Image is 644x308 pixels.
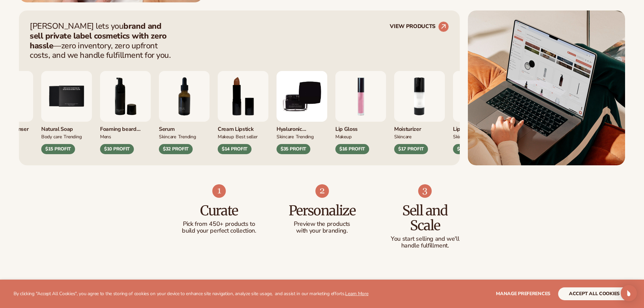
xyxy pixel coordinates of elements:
div: 9 / 9 [277,71,327,154]
img: Luxury cream lipstick. [218,71,268,122]
div: 5 / 9 [41,71,92,154]
img: Shopify Image 9 [418,184,432,198]
div: $15 PROFIT [41,144,75,154]
div: TRENDING [64,133,81,140]
div: $12 PROFIT [453,144,487,154]
div: Lip Gloss [335,122,386,133]
div: MAKEUP [335,133,351,140]
div: 6 / 9 [100,71,151,154]
div: 2 / 9 [394,71,445,154]
p: By clicking "Accept All Cookies", you agree to the storing of cookies on your device to enhance s... [14,291,368,297]
div: $32 PROFIT [159,144,193,154]
p: You start selling and we'll [387,236,463,242]
img: Collagen and retinol serum. [159,71,210,122]
div: Moisturizer [394,122,445,133]
img: Foaming beard wash. [100,71,151,122]
strong: brand and sell private label cosmetics with zero hassle [30,21,167,51]
img: Smoothing lip balm. [453,71,504,122]
p: Preview the products [284,221,360,228]
img: Moisturizing lotion. [394,71,445,122]
div: TRENDING [296,133,314,140]
img: Hyaluronic Moisturizer [277,71,327,122]
button: Manage preferences [496,287,550,300]
div: MAKEUP [218,133,234,140]
div: SKINCARE [394,133,411,140]
a: VIEW PRODUCTS [390,21,449,32]
div: mens [100,133,111,140]
div: 7 / 9 [159,71,210,154]
img: Shopify Image 5 [468,10,625,165]
div: 1 / 9 [335,71,386,154]
h3: Curate [181,203,257,218]
img: Pink lip gloss. [335,71,386,122]
span: Manage preferences [496,290,550,297]
button: accept all cookies [558,287,630,300]
p: handle fulfillment. [387,242,463,249]
div: Cream Lipstick [218,122,268,133]
div: Open Intercom Messenger [621,285,637,301]
p: [PERSON_NAME] lets you —zero inventory, zero upfront costs, and we handle fulfillment for you. [30,21,175,60]
div: SKINCARE [277,133,294,140]
div: BEST SELLER [236,133,257,140]
div: Hyaluronic moisturizer [277,122,327,133]
img: Shopify Image 7 [212,184,226,198]
p: with your branding. [284,228,360,234]
div: Foaming beard wash [100,122,151,133]
div: $35 PROFIT [277,144,310,154]
div: TRENDING [178,133,196,140]
div: $14 PROFIT [218,144,252,154]
img: Nature bar of soap. [41,71,92,122]
div: Natural Soap [41,122,92,133]
div: SKINCARE [453,133,470,140]
div: Lip Balm [453,122,504,133]
div: $16 PROFIT [335,144,369,154]
h3: Personalize [284,203,360,218]
div: SKINCARE [159,133,176,140]
div: Serum [159,122,210,133]
p: Pick from 450+ products to build your perfect collection. [181,221,257,234]
div: 8 / 9 [218,71,268,154]
div: $17 PROFIT [394,144,428,154]
h3: Sell and Scale [387,203,463,233]
a: Learn More [345,290,368,297]
div: $10 PROFIT [100,144,134,154]
div: BODY Care [41,133,62,140]
img: Shopify Image 8 [315,184,329,198]
div: 3 / 9 [453,71,504,154]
